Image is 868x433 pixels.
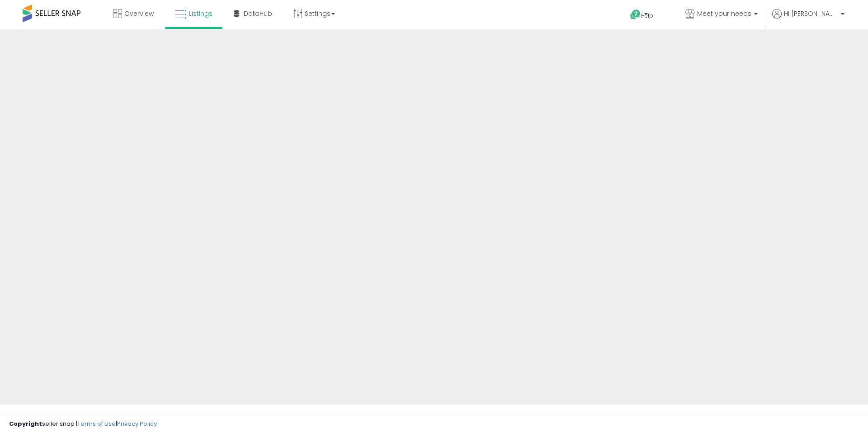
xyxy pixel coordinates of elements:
[697,9,751,18] span: Meet your needs
[124,9,154,18] span: Overview
[189,9,212,18] span: Listings
[772,9,844,29] a: Hi [PERSON_NAME]
[244,9,272,18] span: DataHub
[784,9,838,18] span: Hi [PERSON_NAME]
[623,2,671,29] a: Help
[641,12,653,19] span: Help
[630,9,641,20] i: Get Help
